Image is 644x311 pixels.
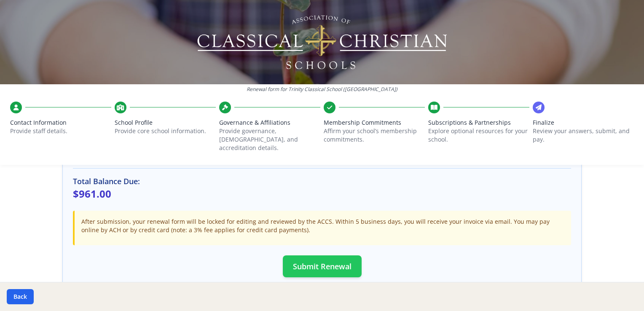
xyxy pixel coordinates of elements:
button: Back [7,289,34,304]
span: Membership Commitments [324,118,425,127]
p: Provide governance, [DEMOGRAPHIC_DATA], and accreditation details. [219,127,320,152]
button: Submit Renewal [283,255,362,277]
span: Governance & Affiliations [219,118,320,127]
p: $961.00 [73,187,571,201]
p: Explore optional resources for your school. [428,127,529,144]
img: Logo [196,13,448,72]
h3: Total Balance Due: [73,175,571,187]
p: Provide core school information. [115,127,216,135]
span: Subscriptions & Partnerships [428,118,529,127]
span: School Profile [115,118,216,127]
span: Contact Information [10,118,111,127]
p: Provide staff details. [10,127,111,135]
span: Finalize [533,118,634,127]
p: Review your answers, submit, and pay. [533,127,634,144]
p: Affirm your school’s membership commitments. [324,127,425,144]
p: After submission, your renewal form will be locked for editing and reviewed by the ACCS. Within 5... [81,217,564,234]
